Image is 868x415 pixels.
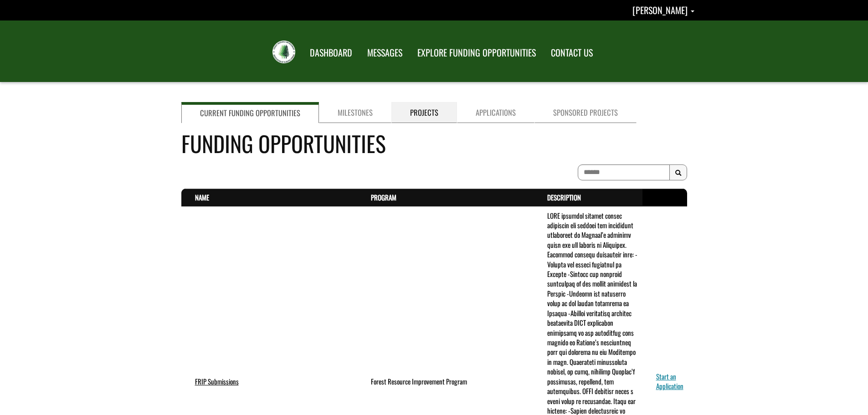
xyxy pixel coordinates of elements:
span: [PERSON_NAME] [632,3,688,17]
a: Projects [391,102,457,123]
a: Current Funding Opportunities [181,102,319,123]
input: To search on partial text, use the asterisk (*) wildcard character. [578,164,670,180]
button: Search Results [669,164,687,181]
h4: Funding Opportunities [181,127,687,159]
a: Sponsored Projects [534,102,637,123]
a: Description [547,192,581,202]
a: MESSAGES [360,41,409,64]
a: FRIP Submissions [195,376,239,386]
a: Applications [457,102,534,123]
a: CONTACT US [544,41,600,64]
a: Program [371,192,396,202]
a: Start an Application [656,371,683,391]
a: Milestones [319,102,391,123]
a: DASHBOARD [303,41,359,64]
nav: Main Navigation [302,39,600,64]
a: Name [195,192,209,202]
img: FRIAA Submissions Portal [272,41,295,63]
a: Sean Cunningham [632,3,694,17]
a: EXPLORE FUNDING OPPORTUNITIES [411,41,543,64]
